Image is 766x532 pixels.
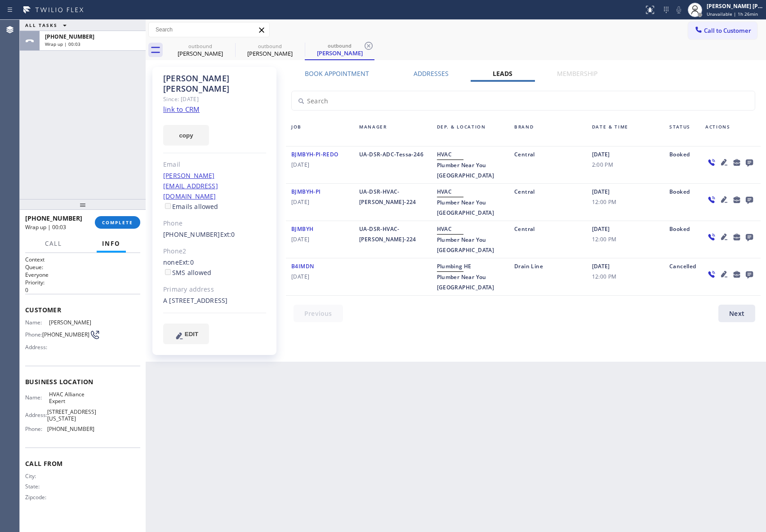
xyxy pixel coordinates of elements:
span: [PERSON_NAME] [49,319,94,326]
button: ALL TASKS [20,20,76,31]
div: Brand [509,122,587,143]
div: [PERSON_NAME] [166,49,234,58]
span: [DATE] [291,234,348,244]
span: Plumbing HE [437,262,472,270]
span: [PHONE_NUMBER] [45,33,94,40]
div: Central [509,186,587,218]
div: Manager [354,122,432,143]
span: HVAC [437,188,452,195]
div: Booked [664,149,700,181]
span: Wrap up | 00:03 [25,223,66,231]
div: UA-DSR-ADC-Tessa-246 [354,149,432,181]
div: [DATE] [587,186,664,218]
span: Call [45,239,62,248]
input: Search [292,91,755,110]
div: none [163,257,266,278]
span: COMPLETE [102,219,133,226]
div: [PERSON_NAME] [PERSON_NAME] [707,2,763,10]
span: Customer [25,306,140,314]
button: copy [163,125,209,146]
a: [PERSON_NAME][EMAIL_ADDRESS][DOMAIN_NAME] [163,171,218,200]
h1: Context [25,256,140,263]
div: outbound [166,43,234,49]
span: Phone: [25,426,47,432]
span: BJMBYH [291,225,313,233]
div: A [STREET_ADDRESS] [163,296,266,306]
span: BJMBYH-PI [291,188,321,195]
span: Address: [25,412,47,418]
div: [PERSON_NAME] [PERSON_NAME] [163,73,266,94]
div: Central [509,224,587,255]
span: 2:00 PM [592,160,659,170]
span: Name: [25,394,49,401]
div: Booked [664,224,700,255]
span: 12:00 PM [592,197,659,207]
input: SMS allowed [165,269,171,275]
div: Job [286,122,354,143]
div: Central [509,149,587,181]
span: [PHONE_NUMBER] [47,426,94,432]
button: Info [97,235,126,253]
label: Book Appointment [305,69,369,78]
span: [STREET_ADDRESS][US_STATE] [47,408,96,422]
div: Date & Time [587,122,664,143]
h2: Queue: [25,263,140,271]
div: Since: [DATE] [163,94,266,104]
div: Phone [163,218,266,229]
span: Plumber Near You [GEOGRAPHIC_DATA] [437,161,494,179]
div: [PERSON_NAME] [236,49,304,58]
div: [DATE] [587,224,664,255]
div: Drain Line [509,261,587,293]
span: Ext: 0 [179,258,194,266]
span: Name: [25,319,49,326]
span: State: [25,483,49,490]
div: Dep. & Location [432,122,509,143]
div: James Keifer [166,40,234,60]
div: outbound [236,43,304,49]
div: Status [664,122,700,143]
div: James Keifer [236,40,304,60]
div: Email [163,160,266,170]
div: Primary address [163,284,266,295]
span: HVAC [437,225,452,233]
div: outbound [306,42,374,49]
button: COMPLETE [95,216,140,229]
span: [DATE] [291,160,348,170]
button: Call to Customer [688,22,757,39]
span: 12:00 PM [592,234,659,244]
div: [PERSON_NAME] [306,49,374,57]
span: [PHONE_NUMBER] [25,214,82,222]
div: James Keifer [306,40,374,59]
span: [DATE] [291,271,348,282]
span: Unavailable | 1h 26min [707,11,758,17]
label: Addresses [414,69,449,78]
p: Everyone [25,271,140,279]
div: [DATE] [587,261,664,293]
label: Membership [557,69,597,78]
span: Ext: 0 [220,230,235,239]
span: Business location [25,377,140,386]
h2: Priority: [25,279,140,286]
span: Plumber Near You [GEOGRAPHIC_DATA] [437,273,494,291]
div: [DATE] [587,149,664,181]
span: Phone: [25,331,42,338]
span: Call to Customer [704,27,751,35]
span: B4IMDN [291,262,314,270]
span: City: [25,473,49,479]
span: Wrap up | 00:03 [45,41,80,47]
span: ALL TASKS [25,22,58,28]
span: EDIT [185,331,198,337]
input: Emails allowed [165,203,171,209]
span: 12:00 PM [592,271,659,282]
button: Mute [672,4,685,16]
p: 0 [25,286,140,294]
button: EDIT [163,324,209,344]
label: SMS allowed [163,268,211,277]
div: Actions [700,122,761,143]
span: Plumber Near You [GEOGRAPHIC_DATA] [437,236,494,254]
div: Phone2 [163,246,266,257]
div: UA-DSR-HVAC-[PERSON_NAME]-224 [354,224,432,255]
span: Call From [25,459,140,468]
label: Emails allowed [163,202,218,211]
div: UA-DSR-HVAC-[PERSON_NAME]-224 [354,186,432,218]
